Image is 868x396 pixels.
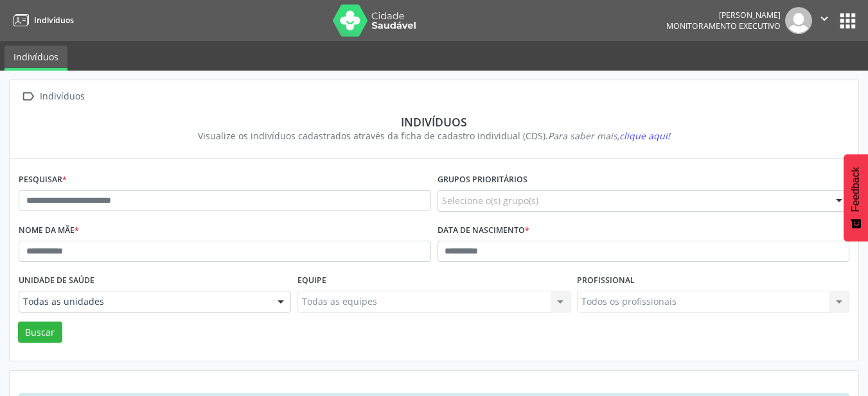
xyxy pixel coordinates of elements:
[577,271,635,291] label: Profissional
[4,46,67,71] a: Indivíduos
[442,194,538,207] span: Selecione o(s) grupo(s)
[18,322,62,343] button: Buscar
[844,154,868,241] button: Feedback - Mostrar pesquisa
[548,130,670,142] i: Para saber mais,
[850,167,862,212] span: Feedback
[34,15,74,26] span: Indivíduos
[19,271,94,291] label: Unidade de saúde
[785,7,812,34] img: img
[297,271,326,291] label: Equipe
[28,115,840,129] div: Indivíduos
[37,87,87,106] div: Indivíduos
[812,7,837,34] button: 
[9,10,74,31] a: Indivíduos
[19,87,37,106] i: 
[837,10,859,32] button: apps
[23,295,265,308] span: Todas as unidades
[438,221,529,241] label: Data de nascimento
[666,10,781,21] div: [PERSON_NAME]
[28,129,840,142] div: Visualize os indivíduos cadastrados através da ficha de cadastro individual (CDS).
[19,87,87,106] a:  Indivíduos
[619,130,670,142] span: clique aqui!
[817,12,831,26] i: 
[19,221,79,241] label: Nome da mãe
[19,170,67,190] label: Pesquisar
[666,21,781,31] span: Monitoramento Executivo
[438,170,527,190] label: Grupos prioritários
